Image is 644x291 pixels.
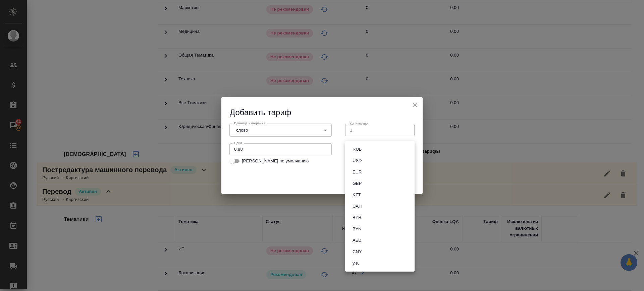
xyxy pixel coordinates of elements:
button: GBP [351,180,364,187]
button: KZT [351,191,363,199]
button: у.е. [351,260,361,267]
button: CNY [351,248,364,256]
button: AED [351,237,364,244]
button: USD [351,157,364,164]
button: EUR [351,168,364,176]
button: UAH [351,203,364,210]
button: BYR [351,214,364,221]
button: BYN [351,225,364,233]
button: RUB [351,146,364,153]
